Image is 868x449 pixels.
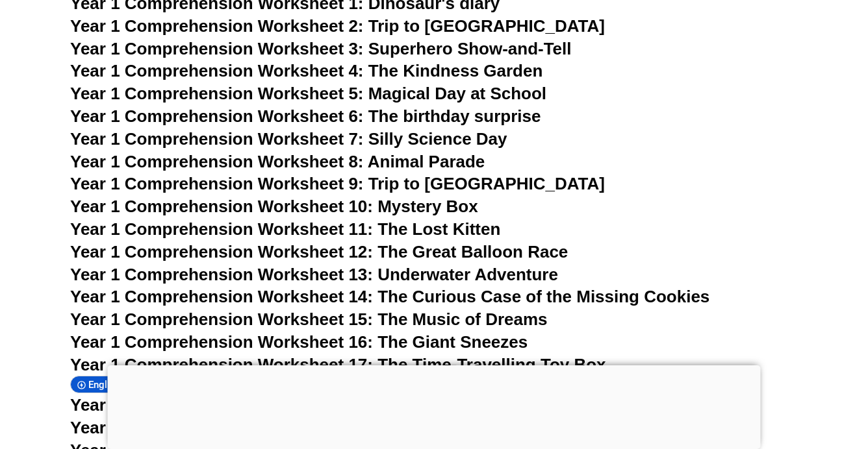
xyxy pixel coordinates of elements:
a: Year 1 Comprehension Worksheet 12: The Great Balloon Race [70,242,568,261]
a: Year 1 Comprehension Worksheet 18: The Friendly Fox [70,395,513,415]
div: English Learning Platform [70,376,209,393]
a: Year 1 Comprehension Worksheet 16: The Giant Sneezes [70,332,528,352]
a: Year 1 Comprehension Worksheet 7: Silly Science Day [70,129,507,149]
a: Year 1 Comprehension Worksheet 13: Underwater Adventure [70,265,558,284]
a: Year 1 Comprehension Worksheet 8: Animal Parade [70,152,485,171]
a: Year 1 Comprehension Worksheet 15: The Music of Dreams [70,309,548,329]
a: Year 1 Comprehension Worksheet 6: The birthday surprise [70,106,541,126]
a: Year 1 Comprehension Worksheet 5: Magical Day at School [70,84,546,103]
a: Year 1 Comprehension Worksheet 14: The Curious Case of the Missing Cookies [70,287,709,306]
iframe: Advertisement [108,365,761,446]
a: Year 1 Comprehension Worksheet 3: Superhero Show-and-Tell [70,39,572,58]
a: Year 1 Comprehension Worksheet 2: Trip to [GEOGRAPHIC_DATA] [70,16,605,36]
a: Year 1 Comprehension Worksheet 4: The Kindness Garden [70,61,542,80]
a: Year 1 Comprehension Worksheet 17: The Time-Travelling Toy Box [70,355,606,374]
a: Year 1 Comprehension Worksheet 9: Trip to [GEOGRAPHIC_DATA] [70,174,605,193]
a: Year 1 Comprehension Worksheet 19: The Amazing Game [70,418,533,437]
span: English Learning Platform [88,379,205,391]
a: Year 1 Comprehension Worksheet 11: The Lost Kitten [70,219,500,239]
a: Year 1 Comprehension Worksheet 10: Mystery Box [70,197,478,216]
iframe: Chat Widget [645,302,868,449]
